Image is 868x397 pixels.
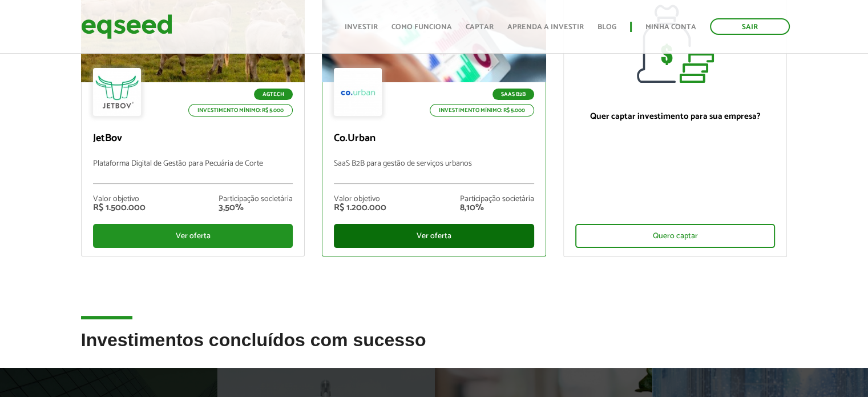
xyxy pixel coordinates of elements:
p: Quer captar investimento para sua empresa? [575,111,776,122]
p: Investimento mínimo: R$ 5.000 [430,104,534,117]
div: Ver oferta [334,224,534,248]
div: Valor objetivo [334,195,386,203]
div: Ver oferta [93,224,293,248]
p: Agtech [254,89,293,100]
img: EqSeed [81,11,172,42]
a: Investir [345,23,378,31]
p: SaaS B2B para gestão de serviços urbanos [334,159,534,184]
h2: Investimentos concluídos com sucesso [81,330,788,367]
div: Quero captar [575,224,776,248]
div: 8,10% [460,203,534,212]
a: Sair [710,18,790,35]
div: Participação societária [460,195,534,203]
p: Plataforma Digital de Gestão para Pecuária de Corte [93,159,293,184]
p: JetBov [93,133,293,145]
div: Valor objetivo [93,195,146,203]
a: Minha conta [645,23,696,31]
a: Como funciona [391,23,452,31]
div: R$ 1.500.000 [93,203,146,212]
a: Blog [597,23,616,31]
p: SaaS B2B [492,89,534,100]
p: Co.Urban [334,133,534,145]
a: Captar [466,23,494,31]
div: Participação societária [219,195,293,203]
a: Aprenda a investir [507,23,584,31]
div: 3,50% [219,203,293,212]
p: Investimento mínimo: R$ 5.000 [188,104,293,117]
div: R$ 1.200.000 [334,203,386,212]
